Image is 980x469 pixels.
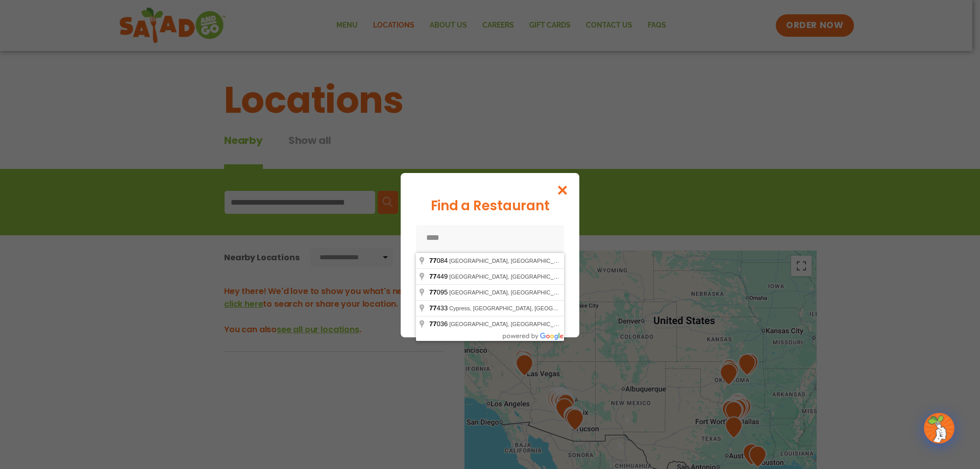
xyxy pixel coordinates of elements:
[429,320,449,328] span: 036
[449,258,631,264] span: [GEOGRAPHIC_DATA], [GEOGRAPHIC_DATA], [GEOGRAPHIC_DATA]
[449,274,631,280] span: [GEOGRAPHIC_DATA], [GEOGRAPHIC_DATA], [GEOGRAPHIC_DATA]
[429,304,449,312] span: 433
[429,288,449,296] span: 095
[925,414,953,442] img: wpChatIcon
[449,321,631,327] span: [GEOGRAPHIC_DATA], [GEOGRAPHIC_DATA], [GEOGRAPHIC_DATA]
[429,304,436,312] span: 77
[449,289,631,295] span: [GEOGRAPHIC_DATA], [GEOGRAPHIC_DATA], [GEOGRAPHIC_DATA]
[429,273,436,280] span: 77
[429,288,436,296] span: 77
[429,320,436,328] span: 77
[416,196,564,216] div: Find a Restaurant
[429,273,449,280] span: 449
[429,257,436,264] span: 77
[546,173,579,207] button: Close modal
[449,305,593,311] span: Cypress, [GEOGRAPHIC_DATA], [GEOGRAPHIC_DATA]
[429,257,449,264] span: 084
